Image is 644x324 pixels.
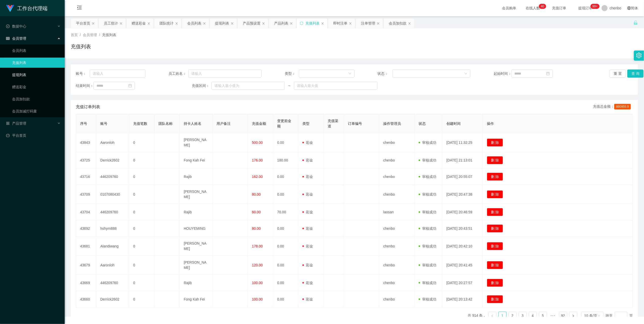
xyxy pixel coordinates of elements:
i: 图标: close [175,22,178,25]
td: chenbo [379,256,415,275]
a: 2 [509,312,516,319]
span: 审核成功 [419,263,436,267]
td: 0 [129,291,154,308]
a: 充值列表 [12,58,61,68]
td: 0.00 [273,133,298,152]
td: chenbo [379,237,415,256]
i: 图标: left [491,314,494,317]
i: 图标: setting [636,53,642,58]
sup: 40 [539,4,546,9]
span: 审核成功 [419,210,436,214]
span: 会员管理 [83,33,97,37]
td: 43669 [76,275,96,291]
span: 员工姓名： [169,71,188,76]
span: 起始时间： [494,71,511,76]
td: 0 [129,133,154,152]
div: 充值总金额： [593,104,633,110]
i: 图标: right [572,314,575,317]
td: 0 [129,185,154,204]
span: 审核成功 [419,141,436,145]
a: 会员加扣款 [12,94,61,104]
span: 产品管理 [6,121,26,125]
span: 类型： [285,71,299,76]
input: 请输入 [90,70,146,78]
i: 图标: appstore-o [6,122,10,125]
li: 上一页 [488,312,496,320]
button: 删 除 [487,295,503,303]
li: 5 [539,312,547,320]
span: 120.00 [252,263,263,267]
span: 团队名称 [158,122,173,126]
span: 100.00 [252,281,263,285]
td: [PERSON_NAME] [180,256,212,275]
div: 产品预设置 [243,18,260,28]
p: 4 [541,4,542,9]
button: 删 除 [487,156,503,164]
i: 图标: close [203,22,206,25]
span: 变更前金额 [277,119,291,128]
span: 审核成功 [419,297,436,301]
input: 请输入最小值为 [211,82,285,90]
td: chenbo [379,133,415,152]
i: 图标: global [627,6,631,10]
td: Fong Kah Fei [180,152,212,169]
span: 在线人数 [523,6,542,10]
td: 43843 [76,133,96,152]
td: [DATE] 20:41:45 [442,256,483,275]
td: [PERSON_NAME] [180,185,212,204]
p: 0 [542,4,544,9]
i: 图标: close [408,22,411,25]
span: 审核成功 [419,226,436,230]
button: 删 除 [487,242,503,250]
i: 图标: sync [300,21,303,25]
span: 彩金 [302,244,313,248]
span: 彩金 [302,210,313,214]
li: 向后 5 页 [549,312,557,320]
span: 审核成功 [419,158,436,162]
li: 共 914 条， [468,312,486,320]
span: 880955.9 [614,104,631,109]
i: 图标: close [231,22,234,25]
span: ••• [549,312,557,320]
i: 图标: close [377,22,380,25]
td: 43681 [76,237,96,256]
td: [DATE] 11:32:25 [442,133,483,152]
div: 赠送彩金 [132,18,146,28]
div: 员工统计 [104,18,118,28]
td: laosan [379,204,415,220]
span: 创建时间 [446,122,461,126]
span: 订单编号 [348,122,362,126]
a: 工作台代理端 [6,6,47,10]
span: 充值列表 [102,33,116,37]
div: 团队统计 [159,18,174,28]
a: 赠送彩金 [12,82,61,92]
a: 会员列表 [12,45,61,56]
li: 1 [498,312,507,320]
span: 审核成功 [419,175,436,179]
li: 3 [519,312,527,320]
span: 会员管理 [6,36,26,40]
span: 持卡人姓名 [184,122,201,126]
span: 彩金 [302,281,313,285]
span: 80.00 [252,226,261,230]
td: 43692 [76,220,96,237]
input: 请输入 [188,70,261,78]
td: 70.00 [273,204,298,220]
td: HOUYEMING [180,220,212,237]
td: 0.00 [273,275,298,291]
i: 图标: down [598,314,601,318]
td: 180.00 [273,152,298,169]
i: 图标: calendar [546,72,550,75]
span: 序号 [80,122,87,126]
i: 图标: down [464,72,467,76]
a: 提现列表 [12,70,61,80]
td: chenbo [379,169,415,185]
div: 10 条/页 [584,312,597,319]
div: 即时注单 [333,18,347,28]
td: 0.00 [273,185,298,204]
div: 跳至 页 [606,312,633,320]
span: 充值订单列表 [76,104,100,110]
span: 500.00 [252,141,263,145]
td: [DATE] 20:42:10 [442,237,483,256]
td: chenbo [379,185,415,204]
